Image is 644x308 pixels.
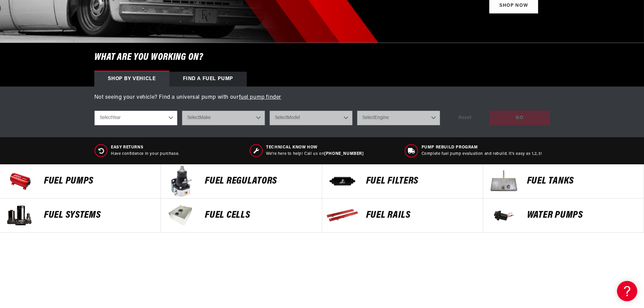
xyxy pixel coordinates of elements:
[44,210,154,220] p: Fuel Systems
[269,111,353,125] select: Model
[422,145,542,150] span: Pump Rebuild program
[486,164,520,198] img: Fuel Tanks
[486,198,520,232] img: Water Pumps
[161,164,322,198] a: FUEL REGULATORS FUEL REGULATORS
[3,198,37,232] img: Fuel Systems
[366,176,476,186] p: FUEL FILTERS
[205,176,315,186] p: FUEL REGULATORS
[239,95,282,100] a: fuel pump finder
[164,164,198,198] img: FUEL REGULATORS
[357,111,440,125] select: Engine
[483,198,644,233] a: Water Pumps Water Pumps
[77,43,567,72] h6: What are you working on?
[111,145,179,150] span: Easy Returns
[94,72,169,87] div: Shop by vehicle
[366,210,476,220] p: FUEL Rails
[527,210,637,220] p: Water Pumps
[483,164,644,198] a: Fuel Tanks Fuel Tanks
[205,210,315,220] p: FUEL Cells
[326,198,359,232] img: FUEL Rails
[111,151,179,157] p: Have confidence in your purchase.
[422,151,542,157] p: Complete fuel pump evaluation and rebuild. It's easy as 1,2,3!
[527,176,637,186] p: Fuel Tanks
[161,198,322,233] a: FUEL Cells FUEL Cells
[324,152,363,156] a: [PHONE_NUMBER]
[182,111,265,125] select: Make
[3,164,37,198] img: Fuel Pumps
[44,176,154,186] p: Fuel Pumps
[164,198,198,232] img: FUEL Cells
[266,145,363,150] span: Technical Know How
[322,164,483,198] a: FUEL FILTERS FUEL FILTERS
[169,72,247,87] div: Find a Fuel Pump
[94,111,177,125] select: Year
[322,198,483,233] a: FUEL Rails FUEL Rails
[266,151,363,157] p: We’re here to help! Call us on
[94,93,550,102] p: Not seeing your vehicle? Find a universal pump with our
[326,164,359,198] img: FUEL FILTERS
